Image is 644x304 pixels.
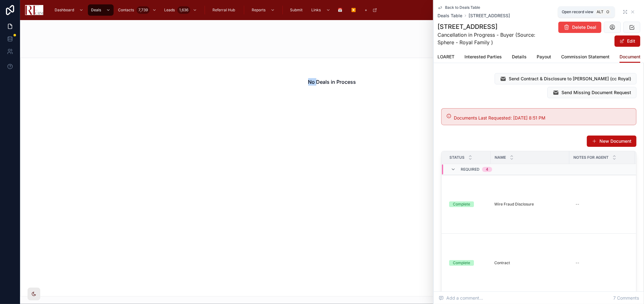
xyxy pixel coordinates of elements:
[449,201,487,207] a: Complete
[558,22,601,33] button: Delete Deal
[461,167,480,172] span: Required
[352,8,356,13] span: ▶️
[115,4,160,16] a: Contacts7,739
[177,6,190,14] div: 1,636
[469,13,510,19] a: [STREET_ADDRESS]
[486,167,488,172] div: 4
[547,87,636,98] button: Send Missing Document Request
[537,51,551,64] a: Payout
[308,78,356,86] h2: No Deals in Process
[576,202,579,207] div: --
[587,136,636,147] button: New Document
[464,51,502,64] a: Interested Parties
[445,5,480,10] span: Back to Deals Table
[209,4,239,16] a: Referral Hub
[494,260,566,265] a: Contract
[437,22,553,31] h1: [STREET_ADDRESS]
[439,295,483,301] span: Add a comment...
[25,5,43,15] img: App logo
[495,155,506,160] span: Name
[51,4,87,16] a: Dashboard
[335,4,347,16] a: 📅
[509,76,631,82] span: Send Contract & Disclosure to [PERSON_NAME] (cc Royal)
[362,4,380,16] a: +
[449,260,487,266] a: Complete
[512,54,527,60] span: Details
[597,9,604,14] span: Alt
[453,201,470,207] div: Complete
[453,260,470,266] div: Complete
[437,54,454,60] span: LOARET
[91,8,101,13] span: Deals
[494,202,566,207] a: Wire Fraud Disclosure
[573,155,609,160] span: Notes for Agent
[573,258,631,268] a: --
[212,8,235,13] span: Referral Hub
[562,9,593,14] span: Open record view
[561,51,609,64] a: Commission Statement
[252,8,266,13] span: Reports
[161,4,200,16] a: Leads1,636
[437,5,480,10] a: Back to Deals Table
[348,4,361,16] a: ▶️
[287,4,307,16] a: Submit
[55,8,74,13] span: Dashboard
[572,24,596,30] span: Delete Deal
[495,73,636,84] button: Send Contract & Disclosure to [PERSON_NAME] (cc Royal)
[464,54,502,60] span: Interested Parties
[164,8,175,13] span: Leads
[494,260,510,265] span: Contract
[605,9,610,14] span: O
[449,155,464,160] span: Status
[613,295,639,301] span: 7 Comments
[88,4,114,16] a: Deals
[620,51,643,63] a: Documents
[561,89,631,96] span: Send Missing Document Request
[576,260,579,265] div: --
[48,3,619,17] div: scrollable content
[512,51,527,64] a: Details
[118,8,134,13] span: Contacts
[338,8,343,13] span: 📅
[137,6,150,14] div: 7,739
[365,8,368,13] span: +
[561,54,609,60] span: Commission Statement
[454,115,545,120] span: Documents Last Requested: [DATE] 8:51 PM
[249,4,278,16] a: Reports
[494,202,534,207] span: Wire Fraud Disclosure
[437,13,462,19] a: Deals Table
[290,8,303,13] span: Submit
[454,115,631,121] div: Documents Last Requested: 8/22/2025 8:51 PM
[614,35,640,47] button: Edit
[573,199,631,209] a: --
[312,8,321,13] span: Links
[620,54,643,60] span: Documents
[309,4,334,16] a: Links
[537,54,551,60] span: Payout
[437,31,553,46] span: Cancellation in Progress - Buyer (Source: Sphere - Royal Family )
[437,51,454,64] a: LOARET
